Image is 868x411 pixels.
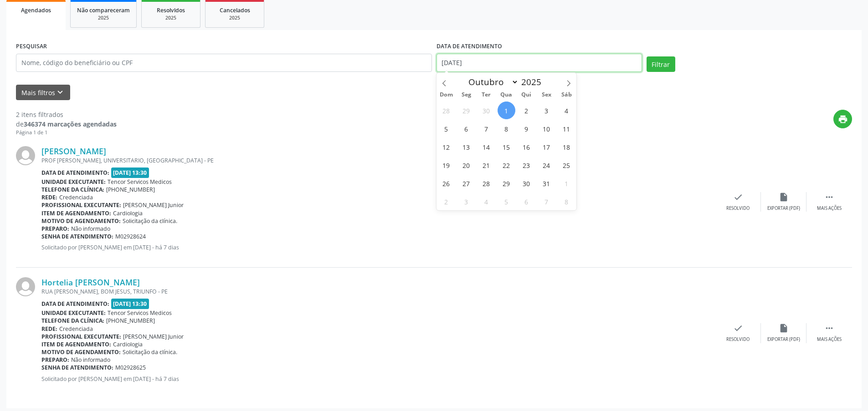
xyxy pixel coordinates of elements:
b: Profissional executante: [41,333,121,340]
span: Outubro 21, 2025 [478,156,495,174]
span: [DATE] 13:30 [111,167,149,178]
span: Agendados [21,6,51,14]
span: Outubro 16, 2025 [518,138,535,156]
label: PESQUISAR [16,40,47,54]
span: Outubro 5, 2025 [437,120,455,137]
span: Outubro 17, 2025 [538,138,555,156]
span: M02928624 [115,233,146,240]
button: Mais filtroskeyboard_arrow_down [16,85,70,101]
img: img [16,146,35,165]
span: Novembro 8, 2025 [558,193,575,210]
span: Qua [496,92,516,98]
b: Data de atendimento: [41,169,109,177]
i: print [838,114,848,124]
span: Novembro 6, 2025 [518,193,535,210]
span: Outubro 31, 2025 [538,174,555,192]
span: Novembro 2, 2025 [437,193,455,210]
span: M02928625 [115,364,146,371]
div: 2025 [77,15,130,21]
span: Setembro 30, 2025 [478,101,495,119]
b: Preparo: [41,225,69,233]
span: Outubro 27, 2025 [457,174,475,192]
span: [PHONE_NUMBER] [106,317,155,325]
span: [PHONE_NUMBER] [106,186,155,193]
span: Tencor Servicos Medicos [108,178,172,186]
span: Outubro 2, 2025 [518,101,535,119]
div: PROF [PERSON_NAME], UNIVERSITARIO, [GEOGRAPHIC_DATA] - PE [41,157,715,164]
div: Mais ações [817,205,842,212]
i: check [733,192,743,202]
span: Outubro 19, 2025 [437,156,455,174]
span: Sex [536,92,556,98]
b: Motivo de agendamento: [41,217,121,225]
span: Solicitação da clínica. [123,348,177,356]
span: Setembro 28, 2025 [437,101,455,119]
b: Item de agendamento: [41,340,111,348]
span: Outubro 28, 2025 [478,174,495,192]
b: Rede: [41,325,57,333]
span: Outubro 9, 2025 [518,120,535,137]
b: Profissional executante: [41,201,121,209]
b: Telefone da clínica: [41,317,104,325]
span: Setembro 29, 2025 [457,101,475,119]
div: 2025 [148,15,194,21]
span: Outubro 14, 2025 [478,138,495,156]
input: Nome, código do beneficiário ou CPF [16,54,432,72]
span: Não informado [71,356,110,364]
span: Outubro 15, 2025 [498,138,515,156]
div: Mais ações [817,336,842,343]
input: Selecione um intervalo [437,54,642,72]
span: Outubro 7, 2025 [478,120,495,137]
div: Resolvido [726,205,750,212]
span: [PERSON_NAME] Junior [123,333,184,340]
span: Outubro 26, 2025 [437,174,455,192]
span: Outubro 12, 2025 [437,138,455,156]
img: img [16,277,35,296]
span: Dom [437,92,457,98]
select: Month [464,76,519,88]
b: Rede: [41,193,57,201]
span: Outubro 11, 2025 [558,120,575,137]
i:  [824,323,834,333]
span: Novembro 1, 2025 [558,174,575,192]
b: Senha de atendimento: [41,233,113,240]
span: Não informado [71,225,110,233]
span: Novembro 4, 2025 [478,193,495,210]
span: Outubro 4, 2025 [558,101,575,119]
span: Outubro 30, 2025 [518,174,535,192]
button: print [833,110,852,128]
span: Outubro 8, 2025 [498,120,515,137]
span: Outubro 18, 2025 [558,138,575,156]
i: check [733,323,743,333]
span: [DATE] 13:30 [111,299,149,309]
div: Resolvido [726,336,750,343]
div: Exportar (PDF) [767,205,800,212]
span: Credenciada [59,193,93,201]
span: Outubro 6, 2025 [457,120,475,137]
i: insert_drive_file [779,192,789,202]
span: Novembro 7, 2025 [538,193,555,210]
span: Outubro 25, 2025 [558,156,575,174]
span: [PERSON_NAME] Junior [123,201,184,209]
i:  [824,192,834,202]
div: Exportar (PDF) [767,336,800,343]
span: Sáb [556,92,576,98]
span: Seg [456,92,476,98]
span: Outubro 29, 2025 [498,174,515,192]
p: Solicitado por [PERSON_NAME] em [DATE] - há 7 dias [41,244,715,251]
span: Credenciada [59,325,93,333]
a: Hortelia [PERSON_NAME] [41,277,140,287]
span: Novembro 3, 2025 [457,193,475,210]
span: Solicitação da clínica. [123,217,177,225]
b: Item de agendamento: [41,209,111,217]
strong: 346374 marcações agendadas [24,120,117,128]
b: Unidade executante: [41,178,106,186]
div: 2 itens filtrados [16,110,117,119]
span: Outubro 13, 2025 [457,138,475,156]
div: Página 1 de 1 [16,129,117,137]
i: insert_drive_file [779,323,789,333]
div: 2025 [212,15,257,21]
span: Cancelados [220,6,250,14]
span: Tencor Servicos Medicos [108,309,172,317]
b: Senha de atendimento: [41,364,113,371]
